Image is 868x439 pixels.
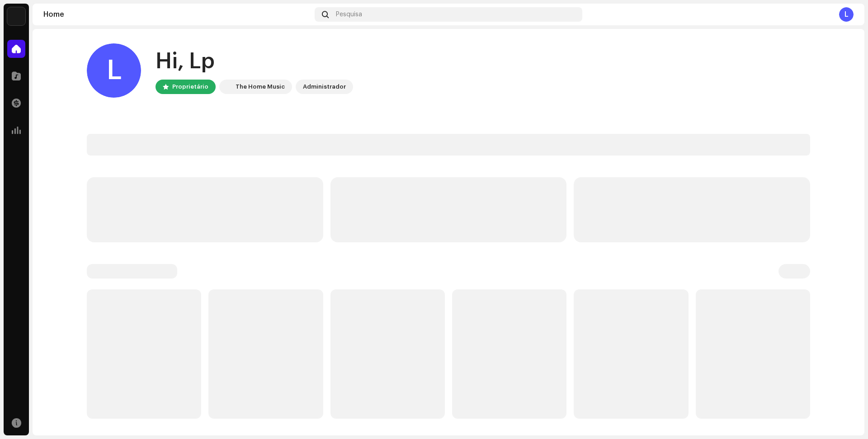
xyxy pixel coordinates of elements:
div: Home [43,11,311,18]
div: Administrador [303,81,346,92]
span: Pesquisa [336,11,362,18]
div: Hi, Lp [156,47,353,76]
div: L [87,43,141,98]
div: Proprietário [172,81,208,92]
div: The Home Music [236,81,285,92]
img: c86870aa-2232-4ba3-9b41-08f587110171 [221,81,232,92]
img: c86870aa-2232-4ba3-9b41-08f587110171 [7,7,25,25]
div: L [839,7,854,22]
